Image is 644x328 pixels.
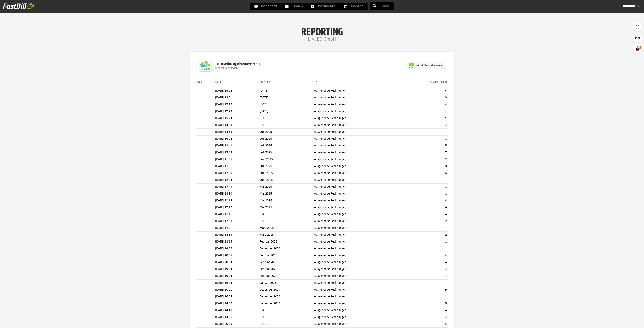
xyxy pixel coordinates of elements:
td: 2 [400,156,448,163]
td: [DATE] 19:34 [215,273,260,280]
a: Dokumente [307,3,339,10]
td: Ausgehende Rechnungen [314,252,400,259]
h1: Reporting [37,26,607,36]
td: [DATE] 19:33 [215,280,260,286]
td: [DATE] 16:22 [215,136,260,142]
td: 4 [400,259,448,266]
td: Mai 2025 [260,204,314,211]
span: Nicht verbunden [218,67,238,70]
td: 1 [400,115,448,122]
td: [DATE] [260,314,314,321]
a: Anzahl Belege [430,80,447,83]
td: 10 [400,163,448,170]
td: [DATE] 11:05 [215,156,260,163]
td: [DATE] 13:47 [215,142,260,149]
td: [DATE] 20:29 [215,321,260,328]
td: Ausgehende Rechnungen [314,108,400,115]
a: Status [196,80,203,83]
td: [DATE] 14:56 [215,314,260,321]
td: Juli 2025 [260,136,314,142]
td: Mai 2025 [260,184,314,190]
td: Dezember 2024 [260,293,314,300]
td: 1 [400,245,448,252]
td: [DATE] [260,115,314,122]
td: Ausgehende Rechnungen [314,88,400,94]
td: [DATE] 12:12 [215,101,260,108]
td: Februar 2025 [260,273,314,280]
td: Dezember 2024 [260,245,314,252]
td: 10 [400,300,448,307]
td: 5 [400,321,448,328]
td: 1 [400,190,448,197]
td: [DATE] 16:34 [215,293,260,300]
span: Kunden [285,3,303,10]
td: [DATE] 15:24 [215,115,260,122]
td: 15 [400,142,448,149]
td: März 2025 [260,232,314,238]
td: Ausgehende Rechnungen [314,136,400,142]
span: Verbinden mit DATEV [416,64,442,67]
td: 10 [400,94,448,101]
td: [DATE] 14:59 [215,122,260,129]
td: Ausgehende Rechnungen [314,300,400,307]
td: [DATE] [260,218,314,225]
td: Ausgehende Rechnungen [314,218,400,225]
td: 1 [400,293,448,300]
td: [DATE] [260,88,314,94]
td: 4 [400,122,448,129]
td: [DATE] 12:04 [215,177,260,184]
td: Ausgehende Rechnungen [314,177,400,184]
div: DATEV Rechnungsdatenservice 1.0 [215,62,260,67]
td: 4 [400,204,448,211]
iframe: Opens a widget where you can find more information [615,317,640,326]
td: Ausgehende Rechnungen [314,286,400,293]
td: [DATE] [260,108,314,115]
td: 1 [400,129,448,136]
td: Ausgehende Rechnungen [314,156,400,163]
td: Ausgehende Rechnungen [314,101,400,108]
td: [DATE] 17:00 [215,170,260,177]
td: Juni 2025 [260,170,314,177]
td: Februar 2025 [260,266,314,273]
td: Ausgehende Rechnungen [314,321,400,328]
td: 1 [400,136,448,142]
td: 9 [400,286,448,293]
a: Zeitraum [260,80,270,83]
td: [DATE] 20:04 [215,259,260,266]
td: Februar 2025 [260,252,314,259]
td: [DATE] 20:05 [215,252,260,259]
td: [DATE] 19:34 [215,266,260,273]
td: Mai 2025 [260,197,314,204]
td: 4 [400,211,448,218]
td: 2 [400,218,448,225]
td: 1 [400,225,448,232]
td: Ausgehende Rechnungen [314,204,400,211]
td: Ausgehende Rechnungen [314,170,400,177]
img: pi-datev-logo-farbig-24.svg [409,63,414,68]
td: 4 [400,314,448,321]
td: [DATE] 17:51 [215,225,260,232]
td: [DATE] 17:45 [215,184,260,190]
img: sort_desc.gif [224,82,226,82]
td: [DATE] 14:59 [215,129,260,136]
a: Finanzen [339,3,368,10]
td: Ausgehende Rechnungen [314,238,400,245]
td: 4 [400,88,448,94]
td: [DATE] [260,307,314,314]
td: 1 [400,238,448,245]
td: [DATE] 17:11 [215,211,260,218]
a: Dashboard [250,3,281,10]
td: Januar 2025 [260,280,314,286]
td: [DATE] 17:53 [215,218,260,225]
td: [DATE] [260,122,314,129]
span: Finanzen [344,3,364,10]
td: Juli 2025 [260,149,314,156]
td: Ausgehende Rechnungen [314,122,400,129]
td: Ausgehende Rechnungen [314,197,400,204]
td: Juli 2025 [260,163,314,170]
td: [DATE] 15:02 [215,88,260,94]
td: Ausgehende Rechnungen [314,142,400,149]
td: [DATE] 18:30 [215,190,260,197]
td: 1 [400,280,448,286]
td: Juli 2025 [260,142,314,149]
